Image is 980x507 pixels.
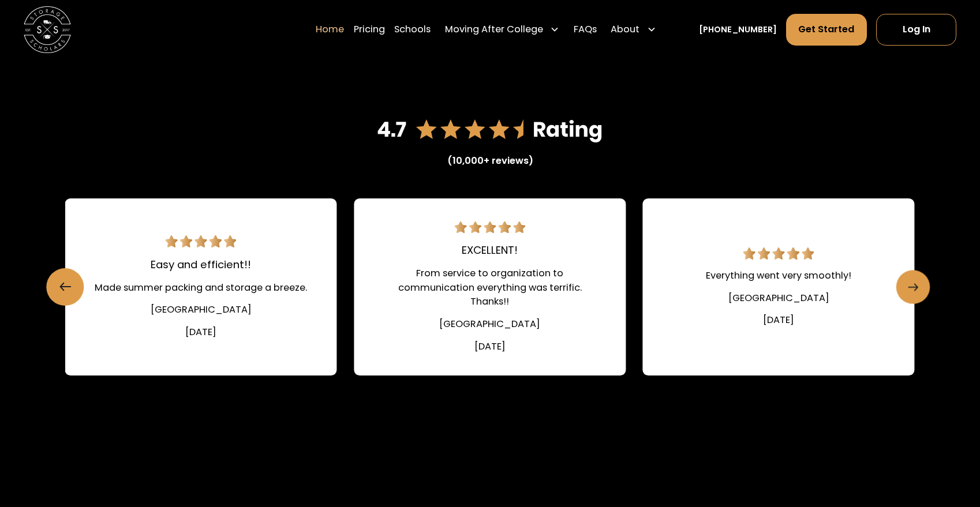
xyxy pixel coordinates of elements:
[643,198,915,375] div: 22 / 22
[786,14,867,46] a: Get Started
[354,198,626,375] a: 5 star review.EXCELLENT!From service to organization to communication everything was terrific. Th...
[439,317,540,332] div: [GEOGRAPHIC_DATA]
[354,198,626,375] div: 21 / 22
[699,23,777,35] a: [PHONE_NUMBER]
[896,270,930,304] a: Next slide
[706,269,851,283] div: Everything went very smoothly!
[447,154,533,168] div: (10,000+ reviews)
[643,198,915,375] a: 5 star review.Everything went very smoothly![GEOGRAPHIC_DATA][DATE]
[166,235,237,247] img: 5 star review.
[354,13,385,46] a: Pricing
[574,13,597,46] a: FAQs
[382,266,597,309] div: From service to organization to communication everything was terrific. Thanks!!
[606,13,661,46] div: About
[728,291,829,306] div: [GEOGRAPHIC_DATA]
[24,6,71,53] img: Storage Scholars main logo
[185,325,216,340] div: [DATE]
[763,313,794,328] div: [DATE]
[440,13,564,46] div: Moving After College
[474,340,506,354] div: [DATE]
[394,13,431,46] a: Schools
[377,114,603,145] img: 4.7 star rating on Google reviews.
[46,268,84,306] a: Previous slide
[743,247,814,259] img: 5 star review.
[445,22,543,37] div: Moving After College
[462,242,518,258] div: EXCELLENT!
[876,14,956,46] a: Log In
[454,221,525,233] img: 5 star review.
[151,303,252,317] div: [GEOGRAPHIC_DATA]
[65,198,337,375] a: 5 star review.Easy and efficient!!Made summer packing and storage a breeze.[GEOGRAPHIC_DATA][DATE]
[151,257,251,273] div: Easy and efficient!!
[95,281,307,295] div: Made summer packing and storage a breeze.
[65,198,337,375] div: 20 / 22
[611,22,639,37] div: About
[316,13,344,46] a: Home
